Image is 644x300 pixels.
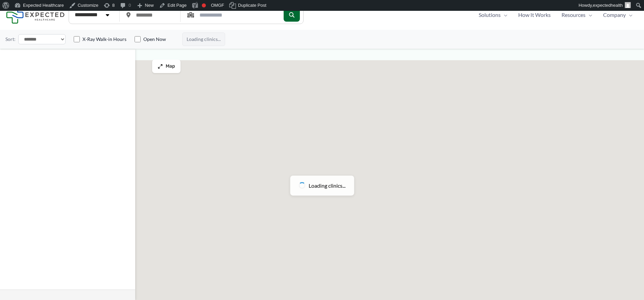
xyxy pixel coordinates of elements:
[586,10,592,20] span: Menu Toggle
[556,10,598,20] a: ResourcesMenu Toggle
[202,3,206,7] div: Focus keyphrase not set
[562,10,586,20] span: Resources
[479,10,501,20] span: Solutions
[152,60,181,73] button: Map
[603,10,626,20] span: Company
[513,10,556,20] a: How It Works
[82,36,126,43] label: X-Ray Walk-in Hours
[501,10,507,20] span: Menu Toggle
[598,10,638,20] a: CompanyMenu Toggle
[5,35,16,44] label: Sort:
[143,36,166,43] label: Open Now
[6,6,65,23] img: Expected Healthcare Logo - side, dark font, small
[158,64,163,69] img: Maximize
[593,3,623,8] span: expectedhealth
[166,64,175,69] span: Map
[473,10,513,20] a: SolutionsMenu Toggle
[626,10,633,20] span: Menu Toggle
[518,10,551,20] span: How It Works
[182,32,225,46] span: Loading clinics...
[309,181,345,191] span: Loading clinics...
